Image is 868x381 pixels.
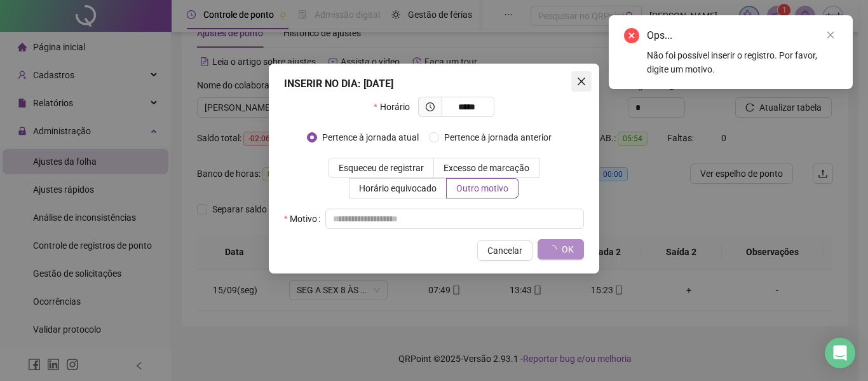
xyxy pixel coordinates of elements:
[284,76,584,92] div: INSERIR NO DIA : [DATE]
[647,48,837,76] div: Não foi possível inserir o registro. Por favor, digite um motivo.
[339,163,424,173] span: Esqueceu de registrar
[284,209,325,229] label: Motivo
[548,245,557,254] span: loading
[317,130,424,144] span: Pertence à jornada atual
[571,71,592,92] button: Close
[359,183,437,193] span: Horário equivocado
[824,28,837,42] a: Close
[562,242,574,256] span: OK
[624,28,639,43] span: close-circle
[374,97,417,117] label: Horário
[477,240,532,261] button: Cancelar
[487,244,522,258] span: Cancelar
[647,28,837,43] div: Ops...
[456,183,508,193] span: Outro motivo
[538,239,584,260] button: OK
[439,130,557,144] span: Pertence à jornada anterior
[444,163,529,173] span: Excesso de marcação
[826,31,835,39] span: close
[825,338,855,368] div: Open Intercom Messenger
[426,102,435,111] span: clock-circle
[576,76,587,87] span: close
